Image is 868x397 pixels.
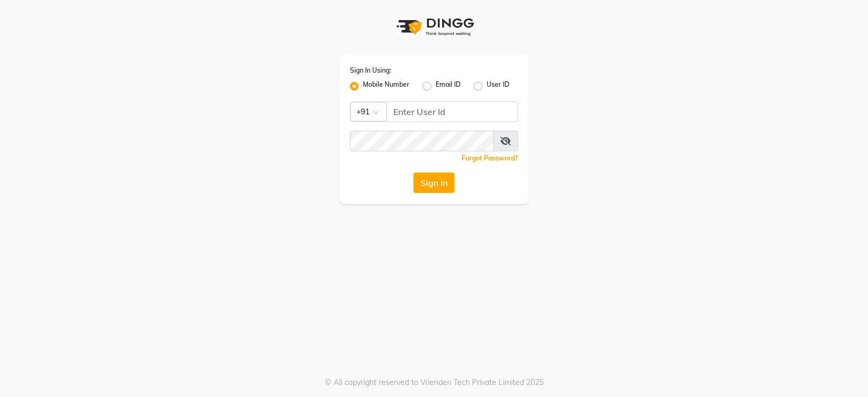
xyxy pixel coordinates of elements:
[350,131,494,151] input: Username
[487,80,509,93] label: User ID
[391,11,477,43] img: logo1.svg
[462,154,518,162] a: Forgot Password?
[436,80,461,93] label: Email ID
[363,80,410,93] label: Mobile Number
[350,66,391,75] label: Sign In Using:
[413,172,455,193] button: Sign In
[386,101,518,122] input: Username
